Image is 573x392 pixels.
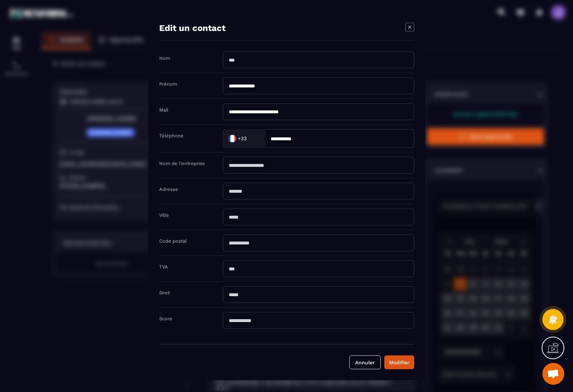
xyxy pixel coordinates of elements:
[159,81,177,87] label: Prénom
[159,161,205,166] label: Nom de l'entreprise
[238,135,246,142] span: +33
[159,212,169,218] label: Ville
[159,238,187,244] label: Code postal
[159,187,178,192] label: Adresse
[159,55,170,61] label: Nom
[159,23,225,33] h4: Edit un contact
[223,129,265,148] div: Search for option
[225,131,239,146] img: Country Flag
[159,316,172,321] label: Score
[384,356,414,369] button: Modifier
[159,264,168,270] label: TVA
[159,290,170,295] label: Siret
[349,356,381,369] button: Annuler
[159,133,184,138] label: Téléphone
[159,107,168,113] label: Mail
[248,133,257,144] input: Search for option
[542,363,564,385] div: Ouvrir le chat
